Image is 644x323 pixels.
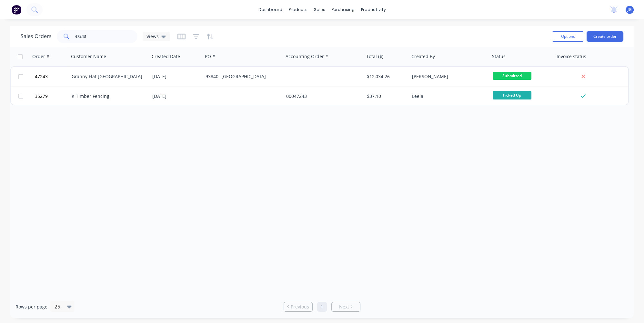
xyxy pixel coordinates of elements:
[367,93,405,99] div: $37.10
[412,73,484,80] div: [PERSON_NAME]
[146,33,159,40] span: Views
[33,87,72,106] button: 35279
[281,302,363,312] ul: Pagination
[152,93,200,99] div: [DATE]
[33,67,72,86] button: 47243
[72,73,143,80] div: Granny Flat [GEOGRAPHIC_DATA]
[552,31,584,42] button: Options
[205,53,215,60] div: PO #
[557,53,586,60] div: Invoice status
[21,33,52,39] h1: Sales Orders
[412,93,484,99] div: Leela
[206,73,277,80] div: 93840- [GEOGRAPHIC_DATA]
[358,5,389,15] div: productivity
[12,5,21,15] img: Factory
[367,73,405,80] div: $12,034.26
[493,91,531,99] span: Picked Up
[35,93,48,99] span: 35279
[286,53,328,60] div: Accounting Order #
[152,53,180,60] div: Created Date
[255,5,286,15] a: dashboard
[317,302,327,312] a: Page 1 is your current page
[411,53,435,60] div: Created By
[35,73,48,80] span: 47243
[587,31,623,42] button: Create order
[311,5,328,15] div: sales
[492,53,506,60] div: Status
[628,7,632,13] span: JG
[286,93,358,99] div: 00047243
[328,5,358,15] div: purchasing
[339,304,349,310] span: Next
[284,304,312,310] a: Previous page
[286,5,311,15] div: products
[15,304,47,310] span: Rows per page
[72,93,143,99] div: K Timber Fencing
[493,72,531,80] span: Submitted
[152,73,200,80] div: [DATE]
[32,53,49,60] div: Order #
[332,304,360,310] a: Next page
[75,30,138,43] input: Search...
[366,53,383,60] div: Total ($)
[71,53,106,60] div: Customer Name
[291,304,309,310] span: Previous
